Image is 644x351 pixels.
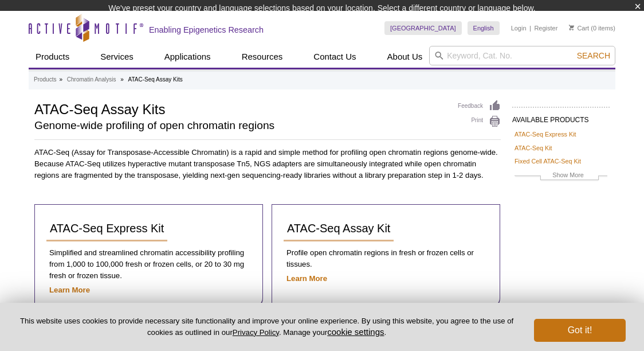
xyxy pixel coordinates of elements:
[18,316,515,338] p: This website uses cookies to provide necessary site functionality and improve your online experie...
[149,25,264,35] h2: Enabling Epigenetics Research
[233,328,279,337] a: Privacy Policy
[128,76,183,83] li: ATAC-Seq Assay Kits
[384,21,462,35] a: [GEOGRAPHIC_DATA]
[327,327,384,337] button: cookie settings
[235,46,290,68] a: Resources
[34,75,56,85] a: Products
[512,107,610,127] h2: AVAILABLE PRODUCTS
[67,75,116,85] a: Chromatin Analysis
[515,129,576,139] a: ATAC-Seq Express Kit
[34,120,446,131] h2: Genome-wide profiling of open chromatin regions
[46,247,251,282] p: Simplified and streamlined chromatin accessibility profiling from 1,000 to 100,000 fresh or froze...
[511,24,527,32] a: Login
[286,274,327,283] a: Learn More
[515,170,607,183] a: Show More
[120,76,124,83] li: »
[569,21,615,35] li: (0 items)
[284,247,488,270] p: Profile open chromatin regions in fresh or frozen cells or tissues.
[59,76,62,83] li: »
[569,24,589,32] a: Cart
[380,46,430,68] a: About Us
[515,156,581,166] a: Fixed Cell ATAC-Seq Kit
[515,143,552,153] a: ATAC-Seq Kit
[29,46,76,68] a: Products
[284,216,394,241] a: ATAC-Seq Assay Kit
[34,147,501,181] p: ATAC-Seq (Assay for Transposase-Accessible Chromatin) is a rapid and simple method for profiling ...
[577,51,610,60] span: Search
[534,24,557,32] a: Register
[534,319,626,342] button: Got it!
[93,46,140,68] a: Services
[429,46,615,65] input: Keyword, Cat. No.
[158,46,218,68] a: Applications
[34,100,446,117] h1: ATAC-Seq Assay Kits
[458,115,501,128] a: Print
[46,216,167,241] a: ATAC-Seq Express Kit
[529,21,531,35] li: |
[50,222,164,235] span: ATAC-Seq Express Kit
[287,222,390,235] span: ATAC-Seq Assay Kit
[574,50,614,61] button: Search
[468,21,500,35] a: English
[49,286,90,294] a: Learn More
[307,46,363,68] a: Contact Us
[458,100,501,112] a: Feedback
[569,25,574,30] img: Your Cart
